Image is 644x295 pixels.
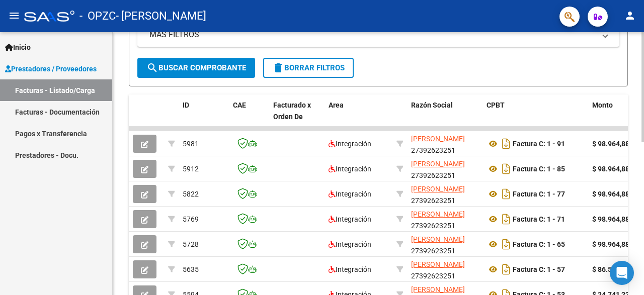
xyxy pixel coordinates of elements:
span: ID [183,101,189,109]
mat-icon: search [146,62,158,74]
i: Descargar documento [500,186,513,202]
strong: $ 98.964,88 [592,140,629,148]
div: 27392623251 [411,158,478,179]
span: 5912 [183,165,199,173]
strong: Factura C: 1 - 71 [513,215,565,223]
span: CPBT [487,101,505,109]
mat-panel-title: MAS FILTROS [149,29,595,40]
i: Descargar documento [500,261,513,277]
span: Inicio [5,42,31,53]
i: Descargar documento [500,211,513,227]
span: 5769 [183,215,199,223]
strong: $ 86.594,27 [592,265,629,273]
mat-icon: person [624,10,636,22]
mat-icon: delete [272,62,284,74]
strong: Factura C: 1 - 85 [513,165,565,173]
span: 5822 [183,190,199,198]
span: [PERSON_NAME] [411,260,465,268]
span: Facturado x Orden De [273,101,311,121]
span: Borrar Filtros [272,63,345,72]
mat-icon: menu [8,10,20,22]
strong: Factura C: 1 - 77 [513,190,565,198]
i: Descargar documento [500,136,513,152]
span: Integración [329,190,371,198]
datatable-header-cell: Area [325,94,392,139]
strong: $ 98.964,88 [592,240,629,248]
span: Integración [329,165,371,173]
span: [PERSON_NAME] [411,160,465,168]
div: Open Intercom Messenger [610,261,634,285]
span: Monto [592,101,613,109]
span: [PERSON_NAME] [411,235,465,243]
strong: Factura C: 1 - 91 [513,140,565,148]
span: Razón Social [411,101,453,109]
span: [PERSON_NAME] [411,135,465,143]
i: Descargar documento [500,236,513,252]
span: - [PERSON_NAME] [116,5,206,27]
i: Descargar documento [500,161,513,177]
span: CAE [233,101,246,109]
span: 5981 [183,140,199,148]
div: 27392623251 [411,209,478,230]
span: 5728 [183,240,199,248]
span: - OPZC [79,5,116,27]
strong: Factura C: 1 - 65 [513,240,565,248]
span: Integración [329,140,371,148]
div: 27392623251 [411,183,478,205]
datatable-header-cell: ID [179,94,229,139]
span: Prestadores / Proveedores [5,63,97,74]
strong: Factura C: 1 - 57 [513,265,565,273]
datatable-header-cell: Razón Social [407,94,482,139]
span: Integración [329,265,371,273]
div: 27392623251 [411,133,478,154]
strong: $ 98.964,88 [592,165,629,173]
span: 5635 [183,265,199,273]
datatable-header-cell: CAE [229,94,269,139]
span: [PERSON_NAME] [411,285,465,293]
strong: $ 98.964,88 [592,215,629,223]
span: Integración [329,215,371,223]
div: 27392623251 [411,259,478,280]
span: [PERSON_NAME] [411,185,465,193]
button: Borrar Filtros [263,58,354,78]
span: Area [329,101,344,109]
datatable-header-cell: CPBT [482,94,588,139]
strong: $ 98.964,88 [592,190,629,198]
span: Buscar Comprobante [146,63,246,72]
div: 27392623251 [411,234,478,255]
span: [PERSON_NAME] [411,210,465,218]
datatable-header-cell: Facturado x Orden De [269,94,325,139]
button: Buscar Comprobante [137,58,255,78]
mat-expansion-panel-header: MAS FILTROS [137,23,619,47]
span: Integración [329,240,371,248]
